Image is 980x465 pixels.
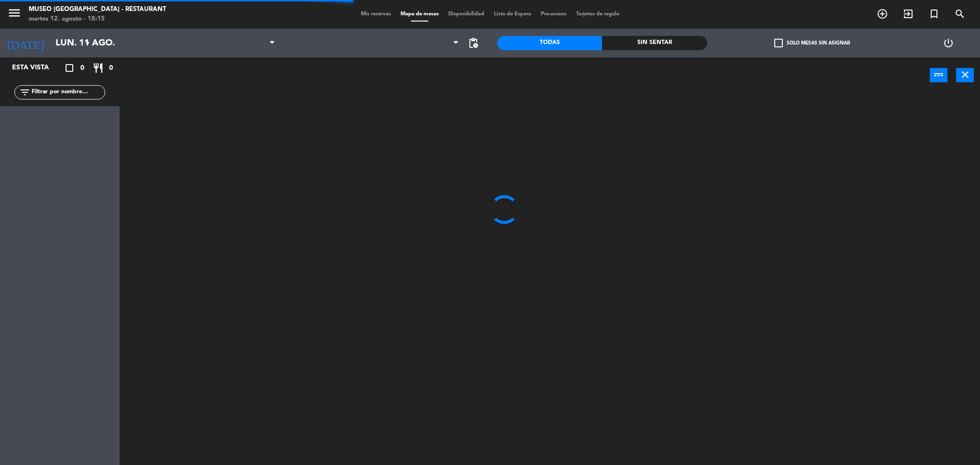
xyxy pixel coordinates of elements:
[877,8,888,20] i: add_circle_outline
[602,36,707,50] div: Sin sentar
[80,63,84,74] span: 0
[29,14,166,24] div: martes 12. agosto - 18:15
[7,6,22,20] i: menu
[959,69,971,80] i: close
[82,37,93,49] i: arrow_drop_down
[954,8,966,20] i: search
[396,11,444,17] span: Mapa de mesas
[956,68,974,82] button: close
[92,62,104,74] i: restaurant
[7,6,22,23] button: menu
[774,39,783,47] span: check_box_outline_blank
[933,69,945,80] i: power_input
[64,62,75,74] i: crop_square
[31,87,105,98] input: Filtrar por nombre...
[902,8,914,20] i: exit_to_app
[468,37,479,49] span: pending_actions
[928,8,940,20] i: turned_in_not
[356,11,396,17] span: Mis reservas
[444,11,489,17] span: Disponibilidad
[943,37,954,49] i: power_settings_new
[571,11,624,17] span: Tarjetas de regalo
[536,11,571,17] span: Pre-acceso
[29,5,166,14] div: Museo [GEOGRAPHIC_DATA] - Restaurant
[5,62,69,74] div: Esta vista
[19,87,31,98] i: filter_list
[489,11,536,17] span: Lista de Espera
[109,63,113,74] span: 0
[497,36,602,50] div: Todas
[774,39,850,47] label: Solo mesas sin asignar
[930,68,947,82] button: power_input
